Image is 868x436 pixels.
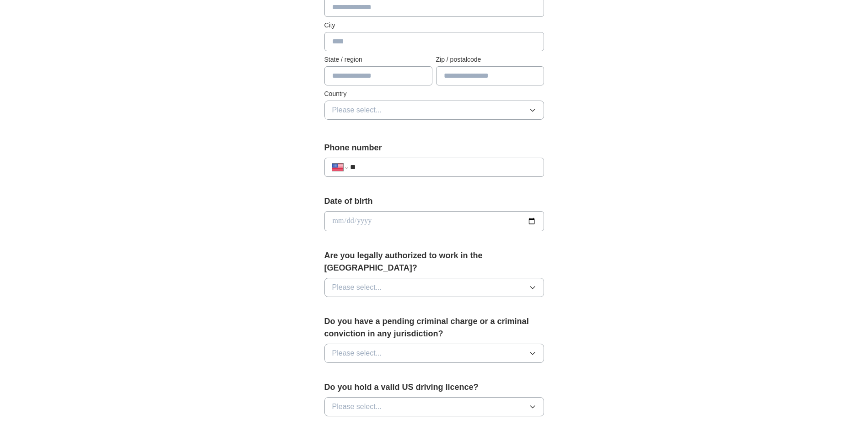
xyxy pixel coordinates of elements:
label: Phone number [324,142,544,154]
button: Please select... [324,344,544,363]
button: Please select... [324,397,544,416]
span: Please select... [332,348,382,359]
span: Please select... [332,401,382,412]
label: Country [324,89,544,99]
label: State / region [324,55,432,64]
button: Please select... [324,278,544,297]
label: City [324,21,544,30]
label: Date of birth [324,195,544,207]
label: Do you have a pending criminal charge or a criminal conviction in any jurisdiction? [324,315,544,340]
label: Are you legally authorized to work in the [GEOGRAPHIC_DATA]? [324,250,544,274]
span: Please select... [332,105,382,116]
button: Please select... [324,101,544,120]
span: Please select... [332,282,382,293]
label: Zip / postalcode [436,55,544,64]
label: Do you hold a valid US driving licence? [324,381,544,393]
